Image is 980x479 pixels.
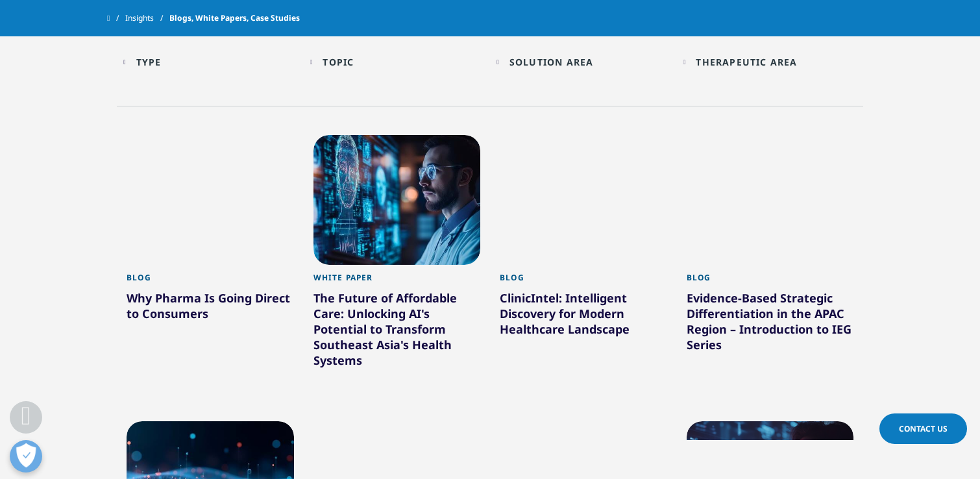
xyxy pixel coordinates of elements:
[687,265,854,386] a: Blog Evidence-Based Strategic Differentiation in the APAC Region – Introduction to IEG Series
[500,265,667,371] a: Blog ClinicIntel: Intelligent Discovery for Modern Healthcare Landscape
[509,56,594,68] div: Solution Area facet.
[169,6,300,30] span: Blogs, White Papers, Case Studies
[500,273,667,290] div: Blog
[879,413,967,444] a: Contact Us
[687,290,854,358] div: Evidence-Based Strategic Differentiation in the APAC Region – Introduction to IEG Series
[313,265,481,402] a: White Paper The Future of Affordable Care: Unlocking AI's Potential to Transform Southeast Asia's...
[10,440,42,473] button: Open Preferences
[899,423,948,434] span: Contact Us
[687,273,854,290] div: Blog
[313,273,481,290] div: White Paper
[500,290,667,342] div: ClinicIntel: Intelligent Discovery for Modern Healthcare Landscape
[127,273,294,290] div: Blog
[127,290,294,326] div: Why Pharma Is Going Direct to Consumers
[125,6,169,30] a: Insights
[127,265,294,355] a: Blog Why Pharma Is Going Direct to Consumers
[313,290,481,373] div: The Future of Affordable Care: Unlocking AI's Potential to Transform Southeast Asia's Health Systems
[696,56,797,68] div: Therapeutic Area facet.
[136,56,162,68] div: Type facet.
[323,56,354,68] div: Topic facet.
